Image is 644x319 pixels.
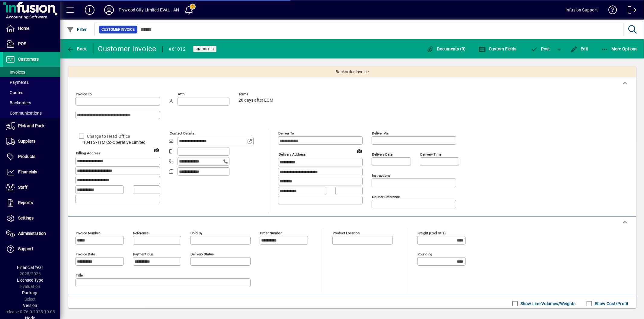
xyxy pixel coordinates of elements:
[196,47,214,51] span: Unposted
[18,123,44,128] span: Pick and Pack
[3,108,60,118] a: Communications
[119,5,179,15] div: Plywood City Limited EVAL - AN
[3,149,60,164] a: Products
[3,98,60,108] a: Backorders
[18,169,37,174] span: Financials
[427,46,466,51] span: Documents (0)
[99,5,119,15] button: Profile
[18,246,33,251] span: Support
[133,252,153,256] mat-label: Payment due
[594,301,629,307] label: Show Cost/Profit
[18,41,26,46] span: POS
[3,134,60,149] a: Suppliers
[541,46,544,51] span: P
[23,303,37,308] span: Version
[3,165,60,180] a: Financials
[18,231,46,236] span: Administration
[528,43,553,54] button: Post
[98,44,156,54] div: Customer Invoice
[3,180,60,195] a: Staff
[3,226,60,241] a: Administration
[22,290,38,295] span: Package
[566,5,598,15] div: Infusion Support
[479,46,517,51] span: Custom Fields
[76,92,92,96] mat-label: Invoice To
[6,111,42,115] span: Communications
[418,252,432,256] mat-label: Rounding
[67,27,87,32] span: Filter
[6,80,29,85] span: Payments
[239,98,273,103] span: 20 days after EOM
[3,77,60,87] a: Payments
[531,46,550,51] span: ost
[354,146,364,156] a: View on map
[477,43,518,54] button: Custom Fields
[372,152,392,156] mat-label: Delivery date
[18,216,34,220] span: Settings
[18,154,35,159] span: Products
[80,5,99,15] button: Add
[76,252,95,256] mat-label: Invoice date
[18,200,33,205] span: Reports
[601,46,638,51] span: More Options
[418,231,446,235] mat-label: Freight (excl GST)
[18,139,35,144] span: Suppliers
[65,43,88,54] button: Back
[67,46,87,51] span: Back
[623,1,636,21] a: Logout
[600,43,639,54] button: More Options
[372,195,400,199] mat-label: Courier Reference
[3,21,60,36] a: Home
[3,36,60,52] a: POS
[178,92,184,96] mat-label: Attn
[260,231,282,235] mat-label: Order number
[420,152,441,156] mat-label: Delivery time
[18,57,39,62] span: Customers
[191,252,214,256] mat-label: Delivery status
[372,131,389,135] mat-label: Deliver via
[569,43,590,54] button: Edit
[6,70,25,74] span: Invoices
[3,118,60,134] a: Pick and Pack
[152,145,162,154] a: View on map
[3,195,60,210] a: Reports
[76,231,100,235] mat-label: Invoice number
[372,173,390,178] mat-label: Instructions
[239,92,275,96] span: Terms
[169,44,186,54] div: #61012
[6,100,31,105] span: Backorders
[6,90,23,95] span: Quotes
[101,27,135,33] span: Customer Invoice
[18,26,29,31] span: Home
[604,1,617,21] a: Knowledge Base
[17,278,43,283] span: Licensee Type
[76,273,83,277] mat-label: Title
[570,46,588,51] span: Edit
[336,69,369,75] span: Backorder invoice
[191,231,202,235] mat-label: Sold by
[3,211,60,226] a: Settings
[3,67,60,77] a: Invoices
[3,242,60,257] a: Support
[18,185,27,190] span: Staff
[3,87,60,98] a: Quotes
[333,231,360,235] mat-label: Product location
[60,43,94,54] app-page-header-button: Back
[278,131,294,135] mat-label: Deliver To
[17,265,43,270] span: Financial Year
[75,139,160,146] span: 10415 - ITM Co-Operative Limited
[425,43,467,54] button: Documents (0)
[519,301,576,307] label: Show Line Volumes/Weights
[65,24,88,35] button: Filter
[133,231,149,235] mat-label: Reference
